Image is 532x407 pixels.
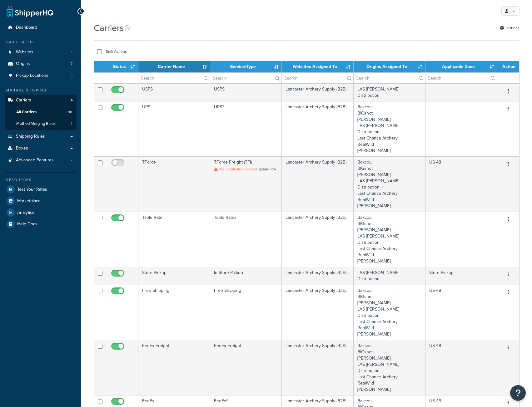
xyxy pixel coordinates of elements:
[16,61,30,66] span: Origins
[17,210,34,215] span: Analytics
[5,22,77,33] a: Dashboard
[16,146,28,151] span: Boxes
[282,340,354,395] td: Lancaster Archery Supply (B2B)
[5,184,77,195] a: Test Your Rates
[5,131,77,142] a: Shipping Rules
[17,187,47,192] span: Test Your Rates
[7,5,53,17] a: ShipperHQ Home
[106,61,138,72] th: Status: activate to sort column ascending
[5,106,77,118] li: All Carriers
[138,267,210,285] td: Store Pickup
[497,61,519,72] th: Action
[5,88,77,93] div: Manage Shipping
[5,40,77,45] div: Basic Setup
[354,340,425,395] td: Bakcou BIGshot [PERSON_NAME] LAS [PERSON_NAME] Distribution Last Chance Archery RealWild [PERSON_...
[210,83,282,101] td: USPS
[5,95,77,130] li: Carriers
[354,83,425,101] td: LAS [PERSON_NAME] Distribution
[5,70,77,81] li: Pickup Locations
[16,50,33,55] span: Websites
[210,156,282,212] td: TForce Freight (TFI)
[354,156,425,212] td: Bakcou BIGshot [PERSON_NAME] LAS [PERSON_NAME] Distribution Last Chance Archery RealWild [PERSON_...
[354,61,425,72] th: Origins Assigned To: activate to sort column ascending
[71,158,72,163] span: 7
[71,121,72,126] span: 1
[210,340,282,395] td: FedEx Freight
[16,134,45,139] span: Shipping Rules
[425,340,497,395] td: US 48
[5,177,77,183] div: Resources
[210,101,282,156] td: UPS®
[210,285,282,340] td: Free Shipping
[282,156,354,212] td: Lancaster Archery Supply (B2B)
[282,83,354,101] td: Lancaster Archery Supply (B2B)
[16,158,54,163] span: Advanced Features
[5,118,77,130] li: Method Merging Rules
[282,73,353,83] input: Search
[71,61,72,66] span: 7
[17,222,37,227] span: Help Docs
[17,199,41,204] span: Marketplace
[5,118,77,130] a: Method Merging Rules 1
[138,285,210,340] td: Free Shipping
[16,25,37,30] span: Dashboard
[138,101,210,156] td: UPS
[138,61,210,72] th: Carrier Name: activate to sort column ascending
[282,101,354,156] td: Lancaster Archery Supply (B2B)
[354,267,425,285] td: LAS [PERSON_NAME] Distribution
[425,156,497,212] td: US 48
[500,24,520,32] a: Settings
[258,167,276,172] a: Update now
[5,154,77,166] li: Advanced Features
[425,73,497,83] input: Search
[138,73,210,83] input: Search
[210,61,282,72] th: Service/Type: activate to sort column ascending
[5,106,77,118] a: All Carriers 10
[425,285,497,340] td: US 48
[354,73,425,83] input: Search
[282,267,354,285] td: Lancaster Archery Supply (B2B)
[219,167,257,172] span: Reauthentication required
[5,143,77,154] a: Boxes
[354,101,425,156] td: Bakcou BIGshot [PERSON_NAME] LAS [PERSON_NAME] Distribution Last Chance Archery RealWild [PERSON_...
[5,58,77,70] li: Origins
[510,385,526,401] button: Open Resource Center
[282,212,354,267] td: Lancaster Archery Supply (B2B)
[5,70,77,81] a: Pickup Locations 1
[71,73,72,78] span: 1
[16,110,37,115] span: All Carriers
[94,47,130,56] button: Bulk Actions
[210,73,282,83] input: Search
[94,22,124,34] h1: Carriers
[425,267,497,285] td: Store Pickup
[5,207,77,218] a: Analytics
[282,285,354,340] td: Lancaster Archery Supply (B2B)
[210,212,282,267] td: Table Rates
[354,285,425,340] td: Bakcou BIGshot [PERSON_NAME] LAS [PERSON_NAME] Distribution Last Chance Archery RealWild [PERSON_...
[138,83,210,101] td: USPS
[68,110,72,115] span: 10
[5,154,77,166] a: Advanced Features 7
[5,47,77,58] li: Websites
[354,212,425,267] td: Bakcou BIGshot [PERSON_NAME] LAS [PERSON_NAME] Distribution Last Chance Archery RealWild [PERSON_...
[5,47,77,58] a: Websites 1
[5,218,77,230] a: Help Docs
[71,50,72,55] span: 1
[138,156,210,212] td: TForce
[16,121,56,126] span: Method Merging Rules
[16,98,31,103] span: Carriers
[5,195,77,207] a: Marketplace
[16,73,48,78] span: Pickup Locations
[138,340,210,395] td: FedEx Freight
[5,58,77,70] a: Origins 7
[282,61,354,72] th: Websites Assigned To: activate to sort column ascending
[210,267,282,285] td: In-Store Pickup
[138,212,210,267] td: Table Rate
